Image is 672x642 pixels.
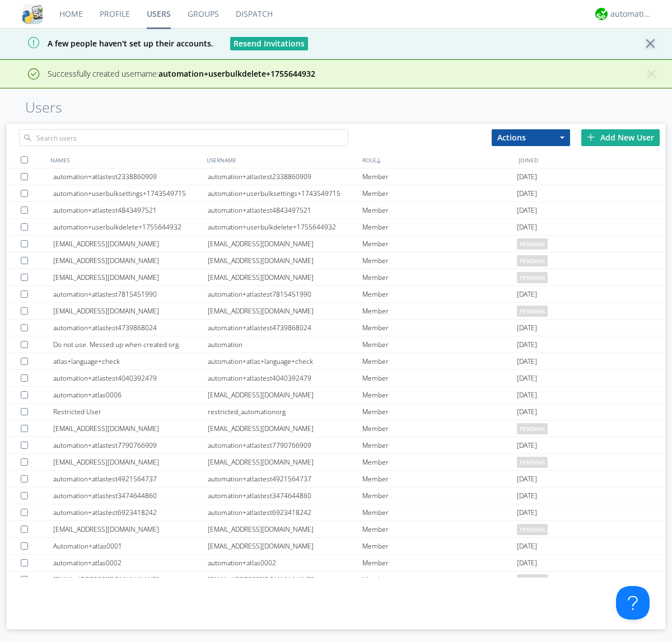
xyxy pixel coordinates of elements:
[8,38,213,49] span: A few people haven't set up their accounts.
[7,404,665,420] a: Restricted Userrestricted_automationorgMember[DATE]
[208,202,362,218] div: automation+atlastest4843497521
[362,471,517,487] div: Member
[19,129,348,146] input: Search users
[616,586,650,620] iframe: Toggle Customer Support
[208,370,362,386] div: automation+atlastest4040392479
[53,538,208,554] div: Automation+atlas0001
[517,255,548,266] span: pending
[53,521,208,537] div: [EMAIL_ADDRESS][DOMAIN_NAME]
[208,252,362,269] div: [EMAIL_ADDRESS][DOMAIN_NAME]
[7,538,665,555] a: Automation+atlas0001[EMAIL_ADDRESS][DOMAIN_NAME]Member[DATE]
[517,574,548,585] span: pending
[53,504,208,521] div: automation+atlastest6923418242
[362,571,517,588] div: Member
[53,269,208,285] div: [EMAIL_ADDRESS][DOMAIN_NAME]
[204,152,360,168] div: USERNAME
[53,454,208,470] div: [EMAIL_ADDRESS][DOMAIN_NAME]
[53,370,208,386] div: automation+atlastest4040392479
[208,286,362,302] div: automation+atlastest7815451990
[22,4,43,24] img: cddb5a64eb264b2086981ab96f4c1ba7
[362,538,517,554] div: Member
[53,286,208,302] div: automation+atlastest7815451990
[53,252,208,269] div: [EMAIL_ADDRESS][DOMAIN_NAME]
[610,8,652,20] div: automation+atlas
[230,37,308,50] button: Resend Invitations
[7,555,665,571] a: automation+atlas0002automation+atlas0002Member[DATE]
[517,219,537,236] span: [DATE]
[362,521,517,537] div: Member
[362,437,517,453] div: Member
[517,555,537,571] span: [DATE]
[53,420,208,437] div: [EMAIL_ADDRESS][DOMAIN_NAME]
[362,185,517,201] div: Member
[158,68,315,79] strong: automation+userbulkdelete+1755644932
[53,320,208,336] div: automation+atlastest4739868024
[362,454,517,470] div: Member
[517,306,548,317] span: pending
[208,336,362,353] div: automation
[208,454,362,470] div: [EMAIL_ADDRESS][DOMAIN_NAME]
[7,370,665,387] a: automation+atlastest4040392479automation+atlastest4040392479Member[DATE]
[517,370,537,387] span: [DATE]
[53,219,208,235] div: automation+userbulkdelete+1755644932
[362,504,517,521] div: Member
[208,555,362,571] div: automation+atlas0002
[517,272,548,283] span: pending
[581,129,660,146] div: Add New User
[516,152,672,168] div: JOINED
[7,202,665,219] a: automation+atlastest4843497521automation+atlastest4843497521Member[DATE]
[7,303,665,320] a: [EMAIL_ADDRESS][DOMAIN_NAME][EMAIL_ADDRESS][DOMAIN_NAME]Memberpending
[517,538,537,555] span: [DATE]
[7,471,665,488] a: automation+atlastest4921564737automation+atlastest4921564737Member[DATE]
[362,420,517,437] div: Member
[208,420,362,437] div: [EMAIL_ADDRESS][DOMAIN_NAME]
[517,488,537,504] span: [DATE]
[208,437,362,453] div: automation+atlastest7790766909
[53,236,208,252] div: [EMAIL_ADDRESS][DOMAIN_NAME]
[362,303,517,319] div: Member
[7,336,665,353] a: Do not use. Messed up when created org.automationMember[DATE]
[517,185,537,202] span: [DATE]
[7,387,665,404] a: automation+atlas0006[EMAIL_ADDRESS][DOMAIN_NAME]Member[DATE]
[362,202,517,218] div: Member
[362,370,517,386] div: Member
[362,286,517,302] div: Member
[53,555,208,571] div: automation+atlas0002
[362,336,517,353] div: Member
[53,336,208,353] div: Do not use. Messed up when created org.
[517,504,537,521] span: [DATE]
[208,269,362,285] div: [EMAIL_ADDRESS][DOMAIN_NAME]
[208,168,362,185] div: automation+atlastest2338860909
[7,185,665,202] a: automation+userbulksettings+1743549715automation+userbulksettings+1743549715Member[DATE]
[517,404,537,420] span: [DATE]
[208,471,362,487] div: automation+atlastest4921564737
[362,555,517,571] div: Member
[362,168,517,185] div: Member
[208,488,362,504] div: automation+atlastest3474644860
[7,236,665,252] a: [EMAIL_ADDRESS][DOMAIN_NAME][EMAIL_ADDRESS][DOMAIN_NAME]Memberpending
[587,133,595,141] img: plus.svg
[362,320,517,336] div: Member
[7,353,665,370] a: atlas+language+checkautomation+atlas+language+checkMember[DATE]
[53,387,208,403] div: automation+atlas0006
[48,68,315,79] span: Successfully created username:
[208,303,362,319] div: [EMAIL_ADDRESS][DOMAIN_NAME]
[7,269,665,286] a: [EMAIL_ADDRESS][DOMAIN_NAME][EMAIL_ADDRESS][DOMAIN_NAME]Memberpending
[362,488,517,504] div: Member
[517,202,537,219] span: [DATE]
[362,404,517,420] div: Member
[53,168,208,185] div: automation+atlastest2338860909
[208,504,362,521] div: automation+atlastest6923418242
[7,219,665,236] a: automation+userbulkdelete+1755644932automation+userbulkdelete+1755644932Member[DATE]
[517,457,548,468] span: pending
[53,353,208,369] div: atlas+language+check
[362,219,517,235] div: Member
[7,504,665,521] a: automation+atlastest6923418242automation+atlastest6923418242Member[DATE]
[53,471,208,487] div: automation+atlastest4921564737
[595,8,608,20] img: d2d01cd9b4174d08988066c6d424eccd
[517,471,537,488] span: [DATE]
[360,152,516,168] div: ROLE
[517,423,548,434] span: pending
[208,538,362,554] div: [EMAIL_ADDRESS][DOMAIN_NAME]
[208,571,362,588] div: [EMAIL_ADDRESS][DOMAIN_NAME]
